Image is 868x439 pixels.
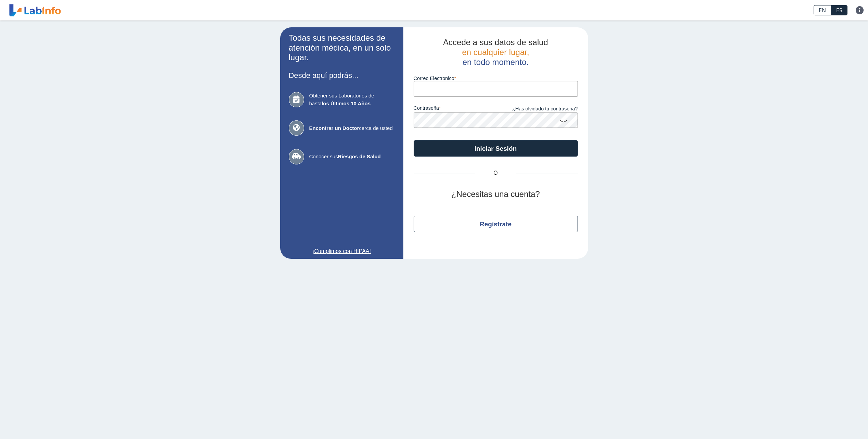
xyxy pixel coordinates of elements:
[289,71,395,80] h3: Desde aquí podrás...
[309,124,395,132] span: cerca de usted
[414,105,496,113] label: contraseña
[414,216,578,232] button: Regístrate
[463,57,529,67] span: en todo momento.
[289,33,395,63] h2: Todas sus necesidades de atención médica, en un solo lugar.
[414,76,578,81] label: Correo Electronico
[475,169,516,177] span: O
[338,154,381,159] b: Riesgos de Salud
[289,247,395,255] a: ¡Cumplimos con HIPAA!
[462,48,529,57] span: en cualquier lugar,
[496,105,578,113] a: ¿Has olvidado tu contraseña?
[309,92,395,107] span: Obtener sus Laboratorios de hasta
[309,125,359,131] b: Encontrar un Doctor
[414,189,578,199] h2: ¿Necesitas una cuenta?
[414,140,578,157] button: Iniciar Sesión
[814,5,831,15] a: EN
[309,153,395,161] span: Conocer sus
[831,5,847,15] a: ES
[322,101,371,106] b: los Últimos 10 Años
[443,38,548,47] span: Accede a sus datos de salud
